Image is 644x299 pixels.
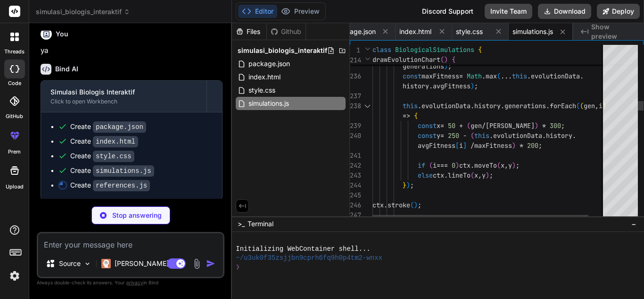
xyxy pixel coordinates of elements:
[512,27,553,36] span: simulations.js
[350,121,360,131] div: 239
[512,72,527,80] span: this
[486,72,497,80] span: max
[478,45,482,54] span: {
[421,102,471,110] span: evolutionData
[372,55,440,64] span: drawEvolutionChart
[414,111,418,120] span: {
[384,201,388,209] span: .
[277,5,323,18] button: Preview
[350,101,360,111] div: 238
[248,85,276,96] span: style.css
[115,259,185,268] p: [PERSON_NAME] 4 S..
[418,102,421,110] span: .
[591,22,636,41] span: Show preview
[584,102,595,110] span: gen
[399,27,431,36] span: index.html
[126,280,143,285] span: privacy
[37,278,224,287] p: Always double-check its answers. Your in Bind
[440,121,444,130] span: =
[459,161,471,170] span: ctx
[191,258,202,269] img: attachment
[455,161,459,170] span: )
[70,166,154,176] div: Create
[467,72,482,80] span: Math
[421,72,459,80] span: maxFitness
[482,171,486,179] span: y
[248,219,273,229] span: Terminal
[403,72,421,80] span: const
[444,62,448,70] span: )
[238,46,327,55] span: simulasi_biologis_interaktif
[93,165,154,177] code: simulations.js
[232,27,266,36] div: Files
[527,72,531,80] span: .
[576,102,580,110] span: (
[8,148,21,156] label: prem
[93,121,146,133] code: package.json
[403,111,410,120] span: =>
[444,55,448,64] span: )
[41,45,223,56] p: ya
[456,27,483,36] span: style.css
[448,171,471,179] span: lineTo
[403,82,429,90] span: history
[350,161,360,171] div: 242
[471,171,474,179] span: (
[535,121,538,130] span: )
[538,141,542,150] span: ;
[493,131,542,140] span: evolutionData
[440,131,444,140] span: =
[471,102,474,110] span: .
[4,48,25,56] label: threads
[501,102,504,110] span: .
[6,183,24,191] label: Upload
[631,219,636,229] span: −
[403,181,406,189] span: }
[418,121,437,130] span: const
[236,245,370,254] span: Initializing WebContainer shell...
[512,141,516,150] span: )
[418,171,433,179] span: else
[463,131,467,140] span: -
[599,102,603,110] span: i
[7,268,23,284] img: settings
[406,181,410,189] span: )
[463,141,467,150] span: ]
[448,121,455,130] span: 50
[56,29,68,39] h6: You
[550,102,576,110] span: forEach
[474,131,489,140] span: this
[350,180,360,190] div: 244
[448,62,452,70] span: ;
[350,200,360,210] div: 246
[489,171,493,179] span: ;
[580,102,584,110] span: (
[437,131,440,140] span: y
[471,141,474,150] span: /
[595,102,599,110] span: ,
[350,171,360,180] div: 243
[501,72,512,80] span: ...
[512,161,516,170] span: )
[504,161,508,170] span: ,
[531,72,580,80] span: evolutionData
[482,121,486,130] span: /
[55,64,78,74] h6: Bind AI
[248,58,291,69] span: package.json
[486,121,535,130] span: [PERSON_NAME]
[267,27,305,36] div: Github
[414,201,418,209] span: )
[561,121,565,130] span: ;
[112,211,162,220] p: Stop answering
[410,201,414,209] span: (
[497,161,501,170] span: (
[41,81,206,112] button: Simulasi Biologis InteraktifClick to open Workbench
[101,259,111,268] img: Claude 4 Sonnet
[418,141,455,150] span: avgFitness
[248,98,290,109] span: simulations.js
[546,131,572,140] span: history
[416,4,479,19] div: Discord Support
[8,79,21,87] label: code
[433,171,444,179] span: ctx
[474,82,478,90] span: ;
